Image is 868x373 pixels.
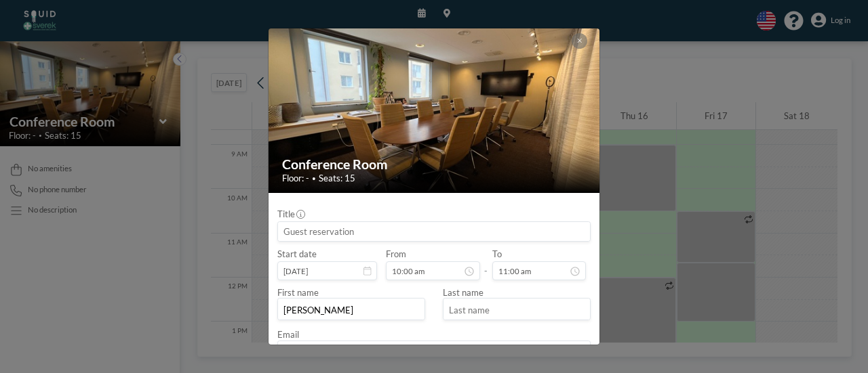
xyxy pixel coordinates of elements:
label: Email [277,329,299,340]
label: First name [277,287,319,298]
label: From [386,248,406,259]
span: • [312,174,316,182]
label: Last name [443,287,484,298]
input: First name [278,301,425,320]
input: Guest reservation [278,222,590,241]
label: To [492,248,502,259]
input: Email [278,343,590,362]
h2: Conference Room [282,156,588,173]
span: - [484,253,488,277]
label: Title [277,209,304,219]
input: Last name [443,301,590,320]
span: Seats: 15 [319,173,355,183]
label: Start date [277,248,317,259]
span: Floor: - [282,173,309,183]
